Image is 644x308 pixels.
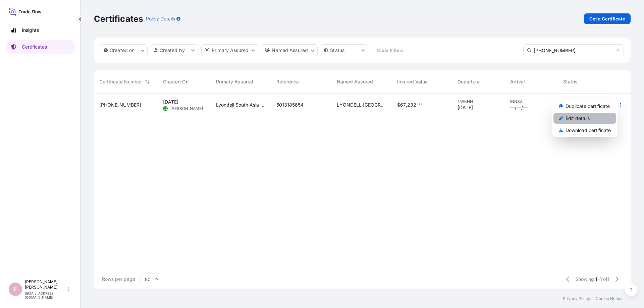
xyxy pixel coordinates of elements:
p: Get a Certificate [589,15,625,22]
p: Download certificate [566,127,611,134]
p: Policy Details [146,15,175,22]
a: Edit details [553,113,616,124]
a: Duplicate certificate [553,101,616,112]
p: Certificates [94,13,143,24]
div: Actions [552,100,618,137]
p: Duplicate certificate [566,103,610,110]
p: Edit details [566,115,590,122]
a: Download certificate [553,125,616,136]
